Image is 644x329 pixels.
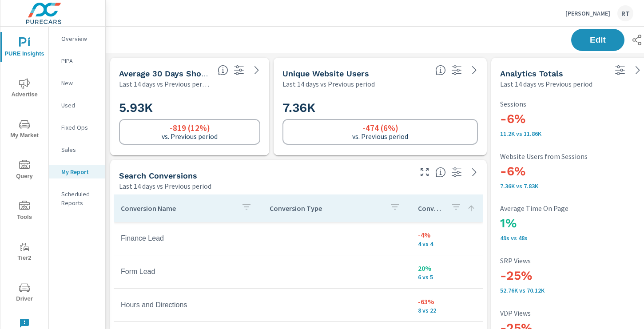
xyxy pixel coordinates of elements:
[362,123,398,132] h6: -474 (6%)
[565,9,610,17] p: [PERSON_NAME]
[61,123,98,132] p: Fixed Ops
[282,69,369,78] h5: Unique Website Users
[3,160,46,182] span: Query
[3,201,46,222] span: Tools
[3,282,46,304] span: Driver
[114,227,262,250] td: Finance Lead
[417,165,432,179] button: Make Fullscreen
[418,263,476,274] p: 20%
[119,100,260,115] h2: 5.93K
[49,76,105,90] div: New
[282,79,375,89] p: Last 14 days vs Previous period
[500,100,641,108] p: Sessions
[3,37,46,59] span: PURE Insights
[119,69,223,78] h5: Average 30 Days Shoppers
[61,167,98,176] p: My Report
[3,242,46,263] span: Tier2
[571,29,624,51] button: Edit
[418,204,444,213] p: Conversions
[49,121,105,134] div: Fixed Ops
[49,165,105,178] div: My Report
[580,36,616,44] span: Edit
[617,5,633,21] div: RT
[500,130,641,137] p: 11,196 vs 11,859
[49,99,105,112] div: Used
[500,268,641,283] h3: -25%
[500,309,641,317] p: VDP Views
[500,69,563,78] h5: Analytics Totals
[49,187,105,210] div: Scheduled Reports
[500,111,641,127] h3: -6%
[418,230,476,240] p: -4%
[418,274,476,281] p: 6 vs 5
[114,294,262,316] td: Hours and Directions
[418,240,476,247] p: 4 vs 4
[114,261,262,283] td: Form Lead
[282,100,478,115] h2: 7.36K
[49,143,105,156] div: Sales
[49,54,105,67] div: PIPA
[49,32,105,45] div: Overview
[500,152,641,160] p: Website Users from Sessions
[61,190,98,207] p: Scheduled Reports
[3,78,46,100] span: Advertise
[61,145,98,154] p: Sales
[119,79,211,89] p: Last 14 days vs Previous period
[61,101,98,110] p: Used
[467,63,481,77] a: See more details in report
[500,164,641,179] h3: -6%
[3,119,46,141] span: My Market
[250,63,264,77] a: See more details in report
[162,132,218,140] p: vs. Previous period
[119,181,211,191] p: Last 14 days vs Previous period
[500,287,641,294] p: 52,756 vs 70,121
[418,296,476,307] p: -63%
[121,204,234,213] p: Conversion Name
[500,79,592,89] p: Last 14 days vs Previous period
[61,56,98,65] p: PIPA
[500,204,641,212] p: Average Time On Page
[500,216,641,231] h3: 1%
[500,182,641,190] p: 7,356 vs 7,830
[170,123,210,132] h6: -819 (12%)
[61,79,98,87] p: New
[418,307,476,314] p: 8 vs 22
[500,234,641,242] p: 49s vs 48s
[352,132,408,140] p: vs. Previous period
[218,65,228,75] span: A rolling 30 day total of daily Shoppers on the dealership website, averaged over the selected da...
[270,204,383,213] p: Conversion Type
[61,34,98,43] p: Overview
[500,257,641,265] p: SRP Views
[119,171,197,180] h5: Search Conversions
